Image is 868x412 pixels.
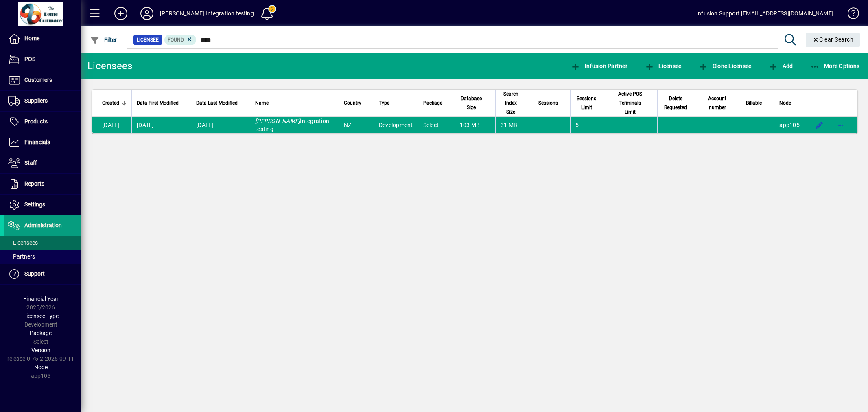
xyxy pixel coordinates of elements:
[706,94,728,112] span: Account number
[344,99,361,107] span: Country
[645,63,682,69] span: Licensee
[575,94,598,112] span: Sessions Limit
[568,59,630,73] button: Infusion Partner
[808,59,862,73] button: More Options
[87,59,132,72] div: Licensees
[696,7,833,20] div: Infusion Support [EMAIL_ADDRESS][DOMAIN_NAME]
[698,63,751,69] span: Clone Licensee
[23,313,59,319] span: Licensee Type
[779,99,800,107] div: Node
[779,122,800,128] span: app105.prod.infusionbusinesssoftware.com
[24,180,44,187] span: Reports
[4,70,81,90] a: Customers
[92,117,131,133] td: [DATE]
[834,118,847,131] button: More options
[643,59,684,73] button: Licensee
[255,118,300,124] em: [PERSON_NAME]
[615,90,645,116] span: Active POS Terminals Limit
[423,99,450,107] div: Package
[379,99,389,107] span: Type
[24,56,35,62] span: POS
[4,49,81,70] a: POS
[423,99,442,107] span: Package
[102,99,119,107] span: Created
[164,35,197,45] mat-chip: Found Status: Found
[255,99,269,107] span: Name
[160,7,254,20] div: [PERSON_NAME] Integration testing
[379,99,413,107] div: Type
[662,94,689,112] span: Delete Requested
[4,112,81,132] a: Products
[706,94,736,112] div: Account number
[134,6,160,21] button: Profile
[4,264,81,284] a: Support
[746,99,762,107] span: Billable
[24,139,50,145] span: Financials
[662,94,696,112] div: Delete Requested
[460,94,483,112] span: Database Size
[137,36,159,44] span: Licensee
[4,153,81,173] a: Staff
[344,99,369,107] div: Country
[766,59,795,73] button: Add
[538,99,565,107] div: Sessions
[4,28,81,49] a: Home
[23,296,59,302] span: Financial Year
[779,99,791,107] span: Node
[455,117,496,133] td: 103 MB
[810,63,860,69] span: More Options
[24,118,48,125] span: Products
[812,36,854,43] span: Clear Search
[90,37,117,43] span: Filter
[4,174,81,194] a: Reports
[570,117,610,133] td: 5
[24,222,62,228] span: Administration
[137,99,179,107] span: Data First Modified
[137,99,186,107] div: Data First Modified
[374,117,418,133] td: Development
[538,99,558,107] span: Sessions
[418,117,455,133] td: Select
[24,77,52,83] span: Customers
[4,91,81,111] a: Suppliers
[102,99,127,107] div: Created
[168,37,184,43] span: Found
[571,63,627,69] span: Infusion Partner
[746,99,769,107] div: Billable
[501,90,528,116] div: Search Index Size
[108,6,134,21] button: Add
[696,59,753,73] button: Clone Licensee
[31,347,50,353] span: Version
[191,117,250,133] td: [DATE]
[24,201,45,208] span: Settings
[24,35,39,42] span: Home
[842,2,858,28] a: Knowledge Base
[24,270,45,277] span: Support
[196,99,238,107] span: Data Last Modified
[768,63,793,69] span: Add
[806,33,860,47] button: Clear
[24,97,48,104] span: Suppliers
[4,236,81,250] a: Licensees
[8,253,35,260] span: Partners
[495,117,533,133] td: 31 MB
[4,195,81,215] a: Settings
[34,364,48,370] span: Node
[4,250,81,263] a: Partners
[30,330,52,336] span: Package
[460,94,491,112] div: Database Size
[24,160,37,166] span: Staff
[196,99,245,107] div: Data Last Modified
[255,118,329,132] span: Integration testing
[615,90,653,116] div: Active POS Terminals Limit
[255,99,334,107] div: Name
[339,117,374,133] td: NZ
[8,239,38,246] span: Licensees
[813,118,826,131] button: Edit
[88,33,119,47] button: Filter
[575,94,605,112] div: Sessions Limit
[4,132,81,153] a: Financials
[501,90,521,116] span: Search Index Size
[131,117,191,133] td: [DATE]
